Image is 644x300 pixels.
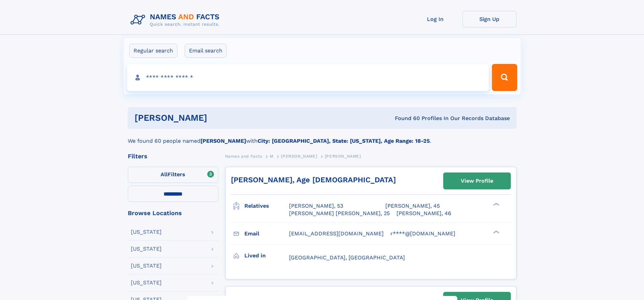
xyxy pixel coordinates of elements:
div: Filters [128,153,218,159]
a: View Profile [444,173,510,189]
div: We found 60 people named with . [128,129,517,145]
div: [US_STATE] [131,229,162,235]
a: [PERSON_NAME] [PERSON_NAME], 25 [289,210,390,217]
span: [EMAIL_ADDRESS][DOMAIN_NAME] [289,230,384,237]
div: View Profile [461,173,493,189]
div: ❯ [492,230,500,234]
div: Browse Locations [128,210,218,216]
label: Email search [185,44,227,58]
span: [PERSON_NAME] [281,154,317,159]
div: [US_STATE] [131,280,162,285]
button: Search Button [492,64,517,91]
label: Regular search [129,44,177,58]
a: M [270,152,273,160]
a: [PERSON_NAME], 46 [397,210,451,217]
a: [PERSON_NAME] [281,152,317,160]
a: [PERSON_NAME], Age [DEMOGRAPHIC_DATA] [231,176,396,184]
span: All [161,171,168,178]
label: Filters [128,167,218,183]
div: ❯ [492,202,500,207]
h3: Lived in [244,250,289,261]
img: Logo Names and Facts [128,11,225,29]
a: Log In [408,11,462,27]
div: Found 60 Profiles In Our Records Database [301,115,510,122]
a: [PERSON_NAME], 45 [385,202,440,210]
h3: Email [244,228,289,239]
span: [PERSON_NAME] [325,154,361,159]
h3: Relatives [244,200,289,212]
input: search input [127,64,489,91]
div: [US_STATE] [131,246,162,252]
a: [PERSON_NAME], 53 [289,202,343,210]
a: Names and Facts [225,152,262,160]
span: M [270,154,273,159]
b: [PERSON_NAME] [200,138,246,144]
b: City: [GEOGRAPHIC_DATA], State: [US_STATE], Age Range: 18-25 [258,138,430,144]
h1: [PERSON_NAME] [135,114,301,122]
div: [US_STATE] [131,263,162,269]
span: [GEOGRAPHIC_DATA], [GEOGRAPHIC_DATA] [289,254,405,261]
a: Sign Up [462,11,517,27]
